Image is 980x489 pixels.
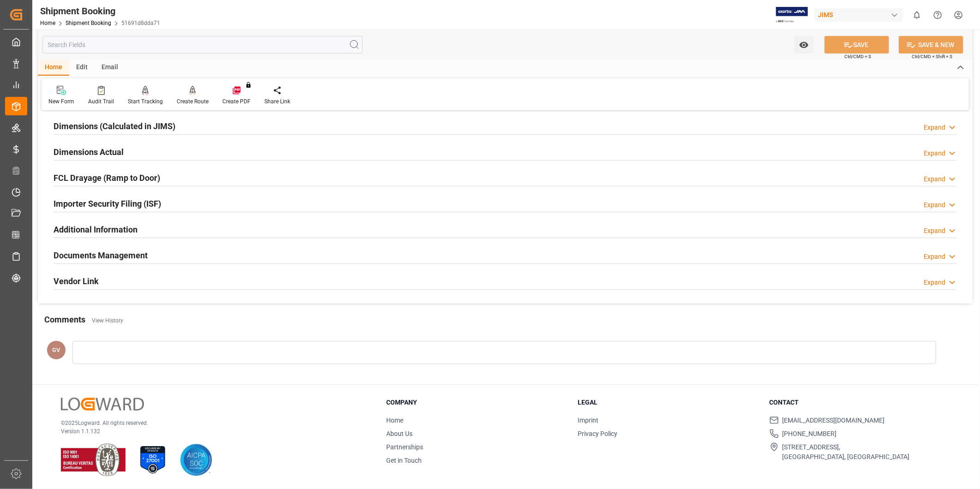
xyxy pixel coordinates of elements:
[92,317,123,324] a: View History
[44,313,85,326] h2: Comments
[578,430,617,437] a: Privacy Policy
[54,275,99,287] h2: Vendor Link
[128,97,163,106] div: Start Tracking
[177,97,209,106] div: Create Route
[54,146,124,158] h2: Dimensions Actual
[66,20,111,26] a: Shipment Booking
[40,4,160,18] div: Shipment Booking
[386,457,422,464] a: Get in Touch
[48,97,74,106] div: New Form
[54,249,148,262] h2: Documents Management
[924,252,945,262] div: Expand
[386,417,403,424] a: Home
[180,444,212,476] img: AICPA SOC
[386,443,423,451] a: Partnerships
[783,442,910,462] span: [STREET_ADDRESS], [GEOGRAPHIC_DATA], [GEOGRAPHIC_DATA]
[40,20,55,26] a: Home
[924,200,945,210] div: Expand
[386,398,566,407] h3: Company
[924,226,945,236] div: Expand
[924,174,945,184] div: Expand
[38,60,69,76] div: Home
[814,6,907,24] button: JIMS
[795,36,813,54] button: open menu
[907,5,927,25] button: show 0 new notifications
[386,430,412,437] a: About Us
[776,7,808,23] img: Exertis%20JAM%20-%20Email%20Logo.jpg_1722504956.jpg
[899,36,963,54] button: SAVE & NEW
[783,429,837,439] span: [PHONE_NUMBER]
[578,417,598,424] a: Imprint
[54,197,161,210] h2: Importer Security Filing (ISF)
[264,97,290,106] div: Share Link
[61,398,144,411] img: Logward Logo
[770,398,950,407] h3: Contact
[912,53,952,60] span: Ctrl/CMD + Shift + S
[814,8,903,22] div: JIMS
[924,123,945,132] div: Expand
[61,427,363,435] p: Version 1.1.132
[825,36,889,54] button: SAVE
[137,444,169,476] img: ISO 27001 Certification
[42,36,363,54] input: Search Fields
[54,120,175,132] h2: Dimensions (Calculated in JIMS)
[844,53,871,60] span: Ctrl/CMD + S
[53,346,60,353] span: GV
[54,223,137,236] h2: Additional Information
[61,444,125,476] img: ISO 9001 & ISO 14001 Certification
[54,172,160,184] h2: FCL Drayage (Ramp to Door)
[61,419,363,427] p: © 2025 Logward. All rights reserved.
[69,60,95,76] div: Edit
[95,60,125,76] div: Email
[927,5,948,25] button: Help Center
[88,97,114,106] div: Audit Trail
[924,149,945,158] div: Expand
[783,416,885,425] span: [EMAIL_ADDRESS][DOMAIN_NAME]
[578,398,758,407] h3: Legal
[924,278,945,287] div: Expand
